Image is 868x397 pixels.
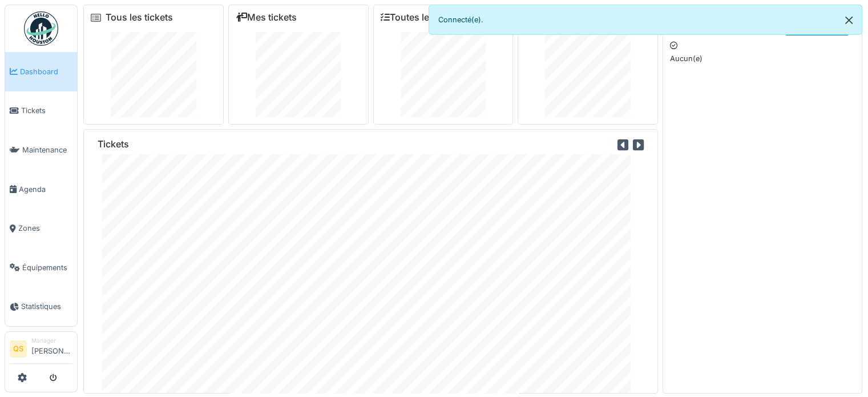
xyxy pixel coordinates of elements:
[24,11,58,46] img: Badge_color-CXgf-gQk.svg
[5,170,77,209] a: Agenda
[10,340,27,358] li: QS
[670,53,855,64] p: Aucun(e)
[22,145,72,155] span: Maintenance
[19,184,72,195] span: Agenda
[5,52,77,91] a: Dashboard
[106,12,173,23] a: Tous les tickets
[5,287,77,327] a: Statistiques
[31,336,72,361] li: [PERSON_NAME]
[5,130,77,170] a: Maintenance
[10,336,72,364] a: QS Manager[PERSON_NAME]
[21,301,72,312] span: Statistiques
[22,262,72,273] span: Équipements
[381,12,466,23] a: Toutes les tâches
[5,91,77,131] a: Tickets
[236,12,297,23] a: Mes tickets
[20,66,72,77] span: Dashboard
[21,105,72,116] span: Tickets
[5,208,77,248] a: Zones
[5,248,77,287] a: Équipements
[31,336,72,345] div: Manager
[98,139,129,150] h6: Tickets
[18,223,72,234] span: Zones
[836,5,862,35] button: Close
[429,5,863,35] div: Connecté(e).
